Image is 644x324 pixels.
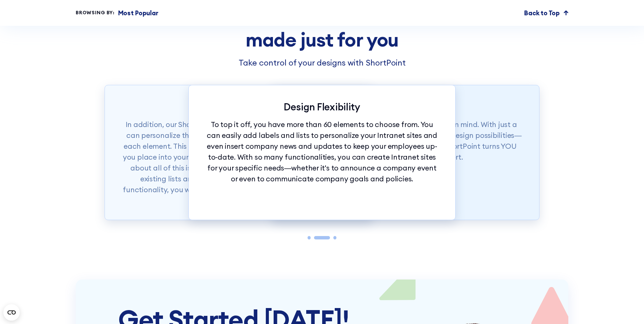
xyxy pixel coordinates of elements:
[205,119,439,184] p: To top it off, you have more than 60 elements to choose from. You can easily add labels and lists...
[105,7,539,50] h2: SharePoint elements made just for you
[121,101,356,113] p: Quick Customizations
[524,8,568,18] a: Back to Top
[205,101,439,113] p: Design Flexibility
[105,57,539,69] h3: Take control of your designs with ShortPoint
[610,291,644,324] iframe: Chat Widget
[121,119,356,206] p: In addition, our SharePoint elements can be easily customized. You can personalize the style, siz...
[3,304,20,321] button: Open CMP widget
[76,9,115,16] div: Browsing by:
[118,8,159,18] p: Most Popular
[524,8,559,18] p: Back to Top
